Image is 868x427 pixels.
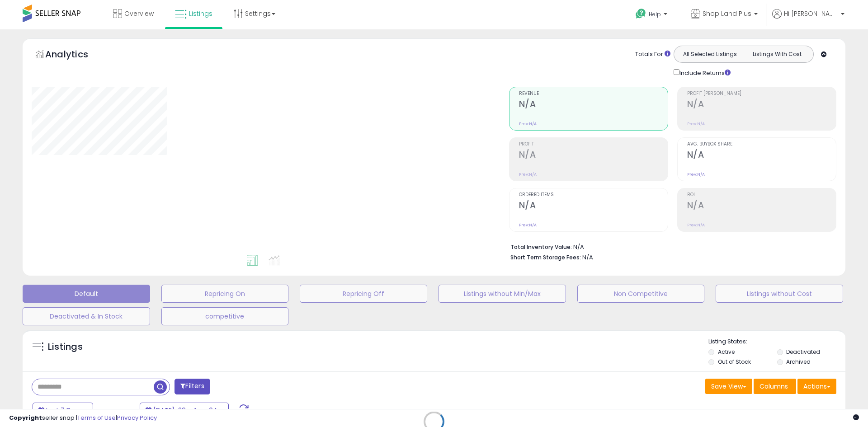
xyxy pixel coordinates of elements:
h2: N/A [519,150,668,162]
span: Help [649,10,661,18]
small: Prev: N/A [687,121,705,127]
button: Listings without Cost [716,285,843,303]
span: Overview [124,9,154,18]
button: Default [23,285,150,303]
a: Hi [PERSON_NAME] [772,9,844,29]
h2: N/A [519,200,668,212]
i: Get Help [635,8,646,19]
h5: Analytics [45,48,106,63]
span: Avg. Buybox Share [687,142,836,147]
strong: Copyright [9,413,42,422]
span: N/A [582,253,593,262]
button: Listings With Cost [743,48,811,60]
div: Totals For [635,50,670,59]
button: Repricing Off [300,285,427,303]
a: Help [628,1,676,29]
span: Shop Land Plus [703,9,751,18]
small: Prev: N/A [687,222,705,228]
b: Short Term Storage Fees: [510,253,581,261]
small: Prev: N/A [519,121,537,127]
h2: N/A [687,150,836,162]
span: Profit [PERSON_NAME] [687,91,836,96]
button: Repricing On [161,285,289,303]
button: Listings without Min/Max [439,285,566,303]
button: All Selected Listings [676,48,744,60]
button: competitive [161,307,289,325]
span: ROI [687,192,836,197]
span: Listings [189,9,212,18]
span: Hi [PERSON_NAME] [784,9,838,18]
small: Prev: N/A [519,172,537,177]
small: Prev: N/A [687,172,705,177]
h2: N/A [519,99,668,111]
small: Prev: N/A [519,222,537,228]
li: N/A [510,241,830,252]
h2: N/A [687,200,836,212]
b: Total Inventory Value: [510,243,572,251]
button: Deactivated & In Stock [23,307,150,325]
div: seller snap | | [9,414,157,422]
button: Non Competitive [577,285,705,303]
span: Revenue [519,91,668,96]
div: Include Returns [667,67,741,78]
h2: N/A [687,99,836,111]
span: Profit [519,142,668,147]
span: Ordered Items [519,192,668,197]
